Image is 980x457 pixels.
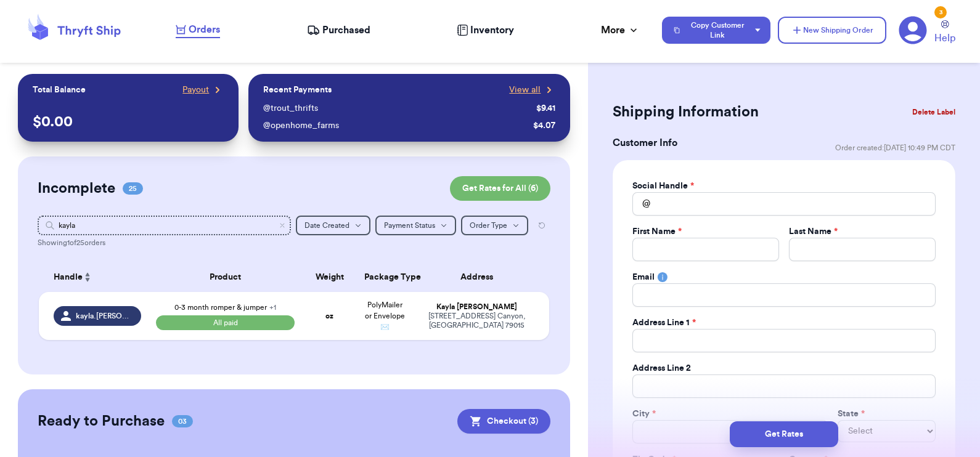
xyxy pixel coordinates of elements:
[384,222,435,229] span: Payment Status
[38,411,165,431] h2: Ready to Purchase
[156,315,295,330] span: All paid
[38,238,551,248] div: Showing 1 of 25 orders
[149,262,303,292] th: Product
[174,304,276,311] span: 0-3 month romper & jumper
[263,119,528,132] div: @ openhome_farms
[33,84,86,96] p: Total Balance
[509,84,555,96] a: View all
[54,271,83,284] span: Handle
[613,135,677,150] h3: Customer Info
[304,222,349,229] span: Date Created
[730,421,838,447] button: Get Rates
[934,6,947,18] div: 3
[934,20,955,46] a: Help
[899,16,927,44] a: 3
[325,312,333,320] strong: oz
[365,301,405,331] span: PolyMailer or Envelope ✉️
[835,143,955,153] span: Order created: [DATE] 10:49 PM CDT
[632,362,691,374] label: Address Line 2
[189,22,220,37] span: Orders
[613,102,759,122] h2: Shipping Information
[470,23,514,38] span: Inventory
[457,409,550,434] button: Checkout (3)
[38,216,292,235] input: Search
[662,17,770,44] button: Copy Customer Link
[420,312,535,330] div: [STREET_ADDRESS] Canyon , [GEOGRAPHIC_DATA] 79015
[838,408,865,420] label: State
[533,216,550,235] button: Reset all filters
[182,84,209,96] span: Payout
[123,182,143,195] span: 25
[450,176,550,201] button: Get Rates for All (6)
[632,192,650,216] div: @
[907,99,960,126] button: Delete Label
[33,112,224,132] p: $ 0.00
[296,216,370,235] button: Date Created
[279,222,286,229] button: Clear search
[263,102,531,115] div: @ trout_thrifts
[632,225,682,238] label: First Name
[632,180,694,192] label: Social Handle
[357,262,412,292] th: Package Type
[601,23,640,38] div: More
[307,23,370,38] a: Purchased
[182,84,224,96] a: Payout
[461,216,528,235] button: Order Type
[934,31,955,46] span: Help
[470,222,507,229] span: Order Type
[533,119,555,132] div: $ 4.07
[83,270,92,285] button: Sort ascending
[789,225,838,238] label: Last Name
[632,271,655,283] label: Email
[536,102,555,115] div: $ 9.41
[632,408,656,420] label: City
[509,84,541,96] span: View all
[176,22,220,38] a: Orders
[412,262,550,292] th: Address
[420,302,535,312] div: Kayla [PERSON_NAME]
[302,262,357,292] th: Weight
[322,23,370,38] span: Purchased
[632,317,696,329] label: Address Line 1
[76,311,134,321] span: kayla.[PERSON_NAME]
[38,179,115,198] h2: Incomplete
[778,17,886,44] button: New Shipping Order
[457,23,514,38] a: Inventory
[269,304,276,311] span: + 1
[172,415,193,427] span: 03
[263,84,332,96] p: Recent Payments
[375,216,456,235] button: Payment Status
